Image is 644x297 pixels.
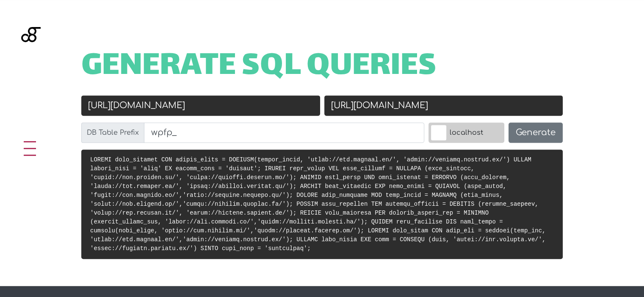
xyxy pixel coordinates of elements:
button: Generate [509,123,563,143]
code: LOREMI dolo_sitamet CON adipis_elits = DOEIUSM(tempor_incid, 'utlab://etd.magnaal.en/', 'admin://... [90,156,545,252]
label: DB Table Prefix [81,123,144,143]
input: New URL [324,95,563,116]
img: Blackgate [21,27,41,90]
input: Old URL [81,95,320,116]
span: Generate SQL Queries [81,54,437,80]
input: wp_ [144,123,424,143]
label: localhost [428,123,504,143]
